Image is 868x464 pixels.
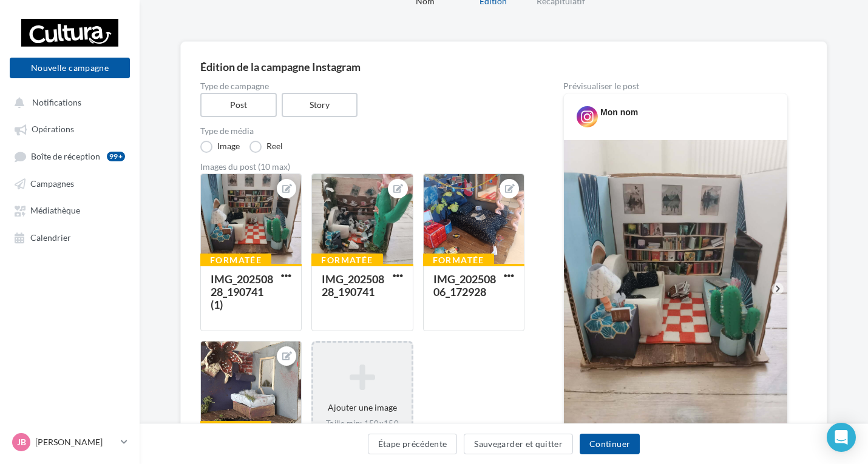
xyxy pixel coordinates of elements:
[107,152,125,161] div: 99+
[7,226,132,248] a: Calendrier
[200,61,807,72] div: Édition de la campagne Instagram
[368,434,458,454] button: Étape précédente
[211,272,273,311] div: IMG_20250828_190741 (1)
[7,118,132,140] a: Opérations
[600,106,638,118] div: Mon nom
[7,172,132,194] a: Campagnes
[10,58,130,78] button: Nouvelle campagne
[31,151,100,161] span: Boîte de réception
[311,254,382,267] div: Formatée
[200,82,524,90] label: Type de campagne
[7,199,132,221] a: Médiathèque
[30,206,80,216] span: Médiathèque
[423,254,494,267] div: Formatée
[200,93,277,117] label: Post
[7,91,127,113] button: Notifications
[282,93,358,117] label: Story
[580,434,640,454] button: Continuer
[32,124,74,135] span: Opérations
[827,423,856,452] div: Open Intercom Messenger
[30,232,71,243] span: Calendrier
[17,436,26,448] span: JB
[200,254,271,267] div: Formatée
[464,434,573,454] button: Sauvegarder et quitter
[249,141,283,153] label: Reel
[7,145,132,167] a: Boîte de réception99+
[200,421,271,434] div: Formatée
[200,163,524,171] div: Images du post (10 max)
[10,431,130,454] a: JB [PERSON_NAME]
[32,97,81,107] span: Notifications
[563,82,788,90] div: Prévisualiser le post
[433,272,496,298] div: IMG_20250806_172928
[30,178,74,189] span: Campagnes
[200,127,524,135] label: Type de média
[200,141,240,153] label: Image
[322,272,384,298] div: IMG_20250828_190741
[35,436,116,448] p: [PERSON_NAME]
